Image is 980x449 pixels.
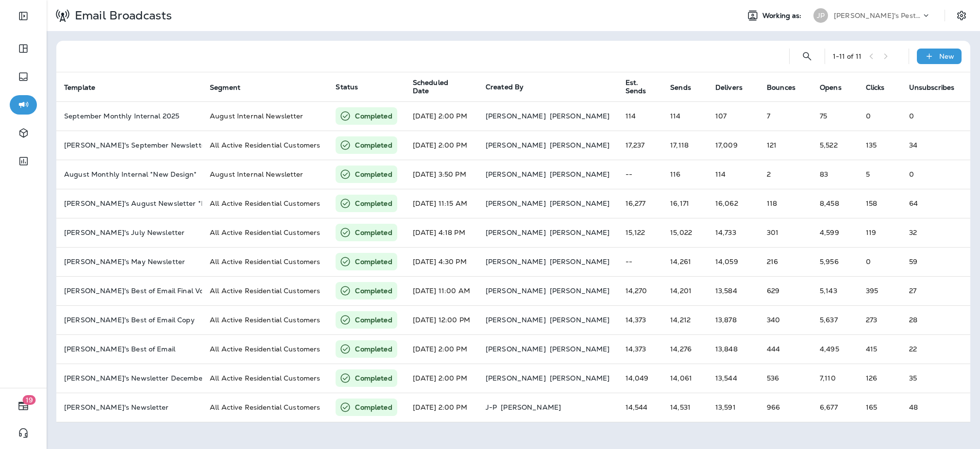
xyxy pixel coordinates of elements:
p: [PERSON_NAME] [486,112,546,120]
td: 35 [901,364,971,393]
p: Completed [355,169,392,179]
td: 114 [662,101,708,131]
p: Completed [355,373,392,383]
p: [PERSON_NAME]'s Pest Control - [GEOGRAPHIC_DATA] [834,12,921,19]
td: 17,118 [662,131,708,160]
p: Completed [355,286,392,296]
td: 16,171 [662,189,708,218]
p: Joshua's May Newsletter [64,258,194,266]
p: [PERSON_NAME] [550,229,610,236]
td: 13,584 [708,276,759,305]
p: Joshua's August Newsletter *New Design [64,200,194,207]
td: 107 [708,101,759,131]
td: -- [618,160,663,189]
span: 0 [866,257,871,266]
td: [DATE] 2:00 PM [405,101,478,131]
span: Click rate:9% (Clicks/Opens) [866,345,877,353]
p: Completed [355,315,392,325]
td: 22 [901,334,971,364]
span: All Active Residential Customers [210,286,320,295]
span: Sends [670,83,704,92]
p: [PERSON_NAME] [550,374,610,382]
span: Est. Sends [625,79,659,95]
p: Joshua's Newsletter [64,403,194,411]
p: [PERSON_NAME] [550,170,610,178]
p: Completed [355,199,392,208]
span: Template [64,83,108,92]
span: Click rate:2% (Clicks/Opens) [866,141,877,150]
td: 216 [759,247,812,276]
td: 114 [618,101,663,131]
button: Settings [953,7,970,24]
td: 14,212 [662,305,708,334]
span: Open rate:51% (Opens/Sends) [820,374,836,382]
p: [PERSON_NAME] [550,287,610,295]
td: 0 [901,160,971,189]
td: 966 [759,393,812,422]
span: Delivers [715,83,755,92]
p: Completed [355,228,392,237]
span: Open rate:32% (Opens/Sends) [820,141,838,150]
span: Open rate:72% (Opens/Sends) [820,170,828,179]
span: Open rate:31% (Opens/Sends) [820,345,839,353]
span: Scheduled Date [413,79,474,95]
td: 16,062 [708,189,759,218]
td: 14,531 [662,393,708,422]
td: 14,373 [618,305,663,334]
span: Click rate:2% (Clicks/Opens) [866,403,877,412]
p: New [939,52,954,60]
td: 15,122 [618,218,663,247]
td: [DATE] 3:50 PM [405,160,478,189]
td: 14,059 [708,247,759,276]
td: 64 [901,189,971,218]
td: 13,848 [708,334,759,364]
td: 13,544 [708,364,759,393]
td: [DATE] 11:15 AM [405,189,478,218]
span: Template [64,83,95,92]
td: [DATE] 11:00 AM [405,276,478,305]
span: Bounces [767,83,795,92]
p: Completed [355,111,392,121]
div: 1 - 11 of 11 [833,52,862,60]
td: 14,733 [708,218,759,247]
button: Search Email Broadcasts [797,47,817,66]
td: 301 [759,218,812,247]
td: 13,878 [708,305,759,334]
span: All Active Residential Customers [210,257,320,266]
span: Unsubscribes [909,83,967,92]
span: All Active Residential Customers [210,228,320,237]
p: J-P [486,403,497,411]
td: [DATE] 12:00 PM [405,305,478,334]
span: Segment [210,83,253,92]
span: Clicks [866,83,885,92]
p: [PERSON_NAME] [550,141,610,149]
span: Delivers [715,83,743,92]
td: 629 [759,276,812,305]
td: 13,591 [708,393,759,422]
span: Open rate:66% (Opens/Sends) [820,112,827,120]
td: [DATE] 4:18 PM [405,218,478,247]
p: [PERSON_NAME] [486,141,546,149]
td: 14,061 [662,364,708,393]
p: Completed [355,140,392,150]
td: 17,237 [618,131,663,160]
td: 14,373 [618,334,663,364]
span: Sends [670,83,691,92]
span: Unsubscribes [909,83,955,92]
td: 34 [901,131,971,160]
td: 118 [759,189,812,218]
td: 14,270 [618,276,663,305]
span: Open rate:46% (Opens/Sends) [820,403,838,412]
button: 19 [10,396,37,416]
span: Open rate:31% (Opens/Sends) [820,228,839,237]
span: Click rate:5% (Clicks/Opens) [866,316,877,324]
span: All Active Residential Customers [210,199,320,208]
span: All Active Residential Customers [210,345,320,353]
td: 7 [759,101,812,131]
span: Bounces [767,83,808,92]
td: 16,277 [618,189,663,218]
td: 32 [901,218,971,247]
span: Status [336,83,358,91]
p: Joshua's Best of Email [64,345,194,353]
p: [PERSON_NAME] [550,316,610,324]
